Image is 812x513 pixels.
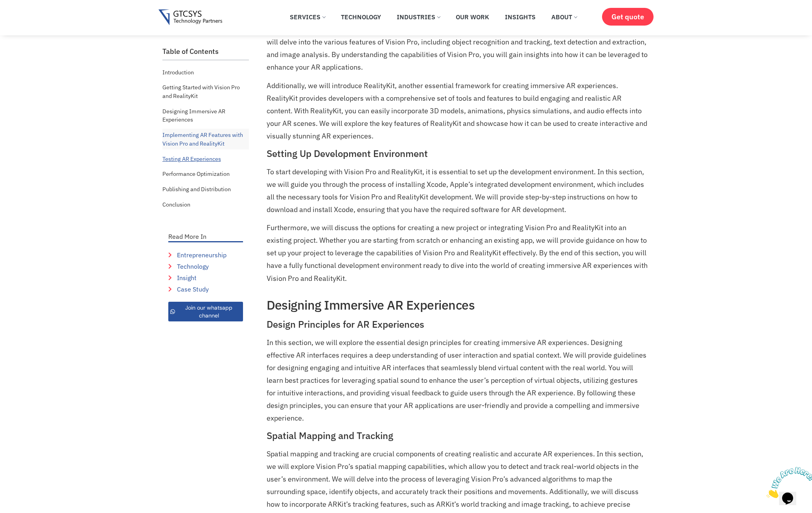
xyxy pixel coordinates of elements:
p: In this section, we will explore the essential design principles for creating immersive AR experi... [267,336,648,424]
a: Services [284,8,331,26]
a: Get quote [602,8,654,26]
a: Publishing and Distribution [162,183,231,196]
a: Testing AR Experiences [162,153,221,165]
span: Get quote [611,13,644,21]
span: Case Study [175,284,209,294]
a: Conclusion [162,198,190,211]
p: In this section, we will provide an overview of Vision Pro and its capabilities for spatial compu... [267,11,648,74]
a: Insights [499,8,541,26]
h4: Design Principles for AR Experiences [267,319,648,330]
a: Insight [168,273,243,282]
h4: Spatial Mapping and Tracking [267,430,648,441]
a: Industries [391,8,446,26]
img: Chat attention grabber [3,3,52,34]
span: Technology [175,262,209,271]
a: Case Study [168,284,243,294]
a: Our Work [450,8,495,26]
a: Designing Immersive AR Experiences [162,105,249,126]
a: About [545,8,583,26]
p: Furthermore, we will discuss the options for creating a new project or integrating Vision Pro and... [267,221,648,284]
img: Gtcsys logo [158,9,223,26]
a: Join our whatsapp channel [168,302,243,321]
a: Performance Optimization [162,168,230,180]
a: Implementing AR Features with Vision Pro and RealityKit [162,129,249,149]
a: Technology [335,8,387,26]
a: Introduction [162,66,194,79]
p: Additionally, we will introduce RealityKit, another essential framework for creating immersive AR... [267,79,648,142]
span: Entrepreneurship [175,250,226,260]
span: Join our whatsapp channel [177,304,241,319]
a: Technology [168,262,243,271]
a: Entrepreneurship [168,250,243,260]
h4: Setting Up Development Environment [267,148,648,159]
h2: Designing Immersive AR Experiences [267,297,648,312]
iframe: chat widget [763,464,812,501]
p: Read More In [168,233,243,240]
a: Getting Started with Vision Pro and RealityKit [162,81,249,102]
p: To start developing with Vision Pro and RealityKit, it is essential to set up the development env... [267,166,648,216]
h2: Table of Contents [162,47,249,56]
span: Insight [175,273,197,282]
